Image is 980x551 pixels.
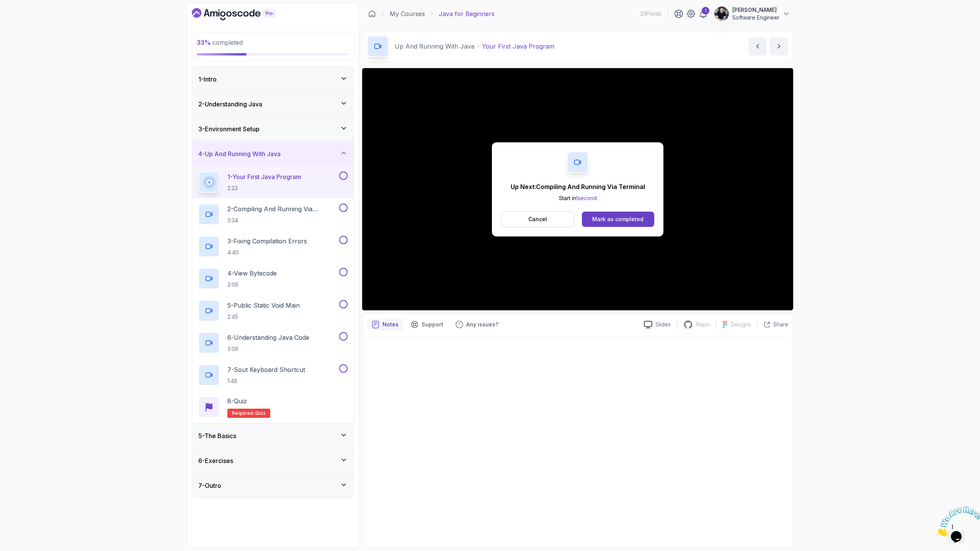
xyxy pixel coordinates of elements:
h3: 1 - Intro [198,75,217,84]
a: 1 [699,9,708,18]
button: notes button [367,318,403,331]
p: 3:06 [227,345,309,353]
p: 2:06 [227,281,277,289]
span: 33 % [197,39,211,46]
button: 1-Intro [192,67,354,91]
p: Java for Beginners [439,9,495,18]
p: Any issues? [466,321,498,328]
p: 7 - Sout Keyboard Shortcut [227,365,305,374]
p: 8 - Quiz [227,396,247,406]
button: previous content [748,37,767,55]
p: 1 - Your First Java Program [227,172,301,181]
h3: 6 - Exercises [198,456,233,465]
button: Support button [406,318,448,331]
a: Dashboard [368,10,376,18]
button: 4-Up And Running With Java [192,142,354,166]
button: 5-The Basics [192,424,354,448]
span: 1 [3,3,6,10]
button: 6-Understanding Java Code3:06 [198,332,348,354]
button: 3-Environment Setup [192,117,354,141]
button: Feedback button [451,318,503,331]
p: 5 - Public Static Void Main [227,301,300,310]
h3: 2 - Understanding Java [198,99,262,109]
p: 4 - View Bytecode [227,269,277,278]
p: Up And Running With Java [395,42,474,51]
a: My Courses [390,9,425,18]
p: Designs [731,321,751,328]
h3: 4 - Up And Running With Java [198,149,281,158]
p: Slides [655,321,671,328]
a: Dashboard [192,8,293,20]
span: completed [197,39,243,46]
p: Cancel [528,215,547,223]
span: Required- [232,410,255,416]
a: Slides [638,321,677,329]
p: Up Next: Compiling And Running Via Terminal [511,182,645,191]
p: Software Engineer [732,14,779,21]
h3: 7 - Outro [198,481,221,490]
p: [PERSON_NAME] [732,6,779,14]
p: Notes [382,321,399,328]
button: 2-Understanding Java [192,92,354,116]
p: Repo [696,321,710,328]
div: 1 [702,7,709,15]
button: 7-Outro [192,473,354,498]
p: 2 - Compiling And Running Via Terminal [227,204,338,214]
p: Support [421,321,443,328]
h3: 3 - Environment Setup [198,124,260,134]
p: 3:34 [227,217,338,224]
p: 1:46 [227,377,305,385]
p: Start in [511,194,645,202]
p: Your First Java Program [482,42,554,51]
span: 1 second [576,195,597,201]
p: 2:45 [227,313,300,321]
div: Mark as completed [592,215,644,223]
img: Chat attention grabber [3,3,51,33]
button: 6-Exercises [192,448,354,473]
p: 3 - Fixing Compilation Errors [227,236,307,246]
button: 1-Your First Java Program2:23 [198,171,348,193]
button: Cancel [501,211,574,227]
span: quiz [255,410,266,416]
p: Share [773,321,788,328]
iframe: 2 - Your First Java Program [362,68,793,310]
button: 2-Compiling And Running Via Terminal3:34 [198,204,348,225]
button: user profile image[PERSON_NAME]Software Engineer [714,6,790,21]
img: user profile image [714,7,729,21]
h3: 5 - The Basics [198,431,236,440]
p: 23 Points [640,10,661,18]
button: next content [770,37,788,55]
button: 5-Public Static Void Main2:45 [198,300,348,321]
iframe: chat widget [933,503,980,540]
button: Mark as completed [582,212,654,227]
button: Share [757,321,788,328]
button: 3-Fixing Compilation Errors4:40 [198,236,348,257]
button: 4-View Bytecode2:06 [198,268,348,289]
p: 6 - Understanding Java Code [227,333,309,342]
p: 2:23 [227,184,301,192]
p: 4:40 [227,249,307,256]
button: 8-QuizRequired-quiz [198,396,348,418]
button: 7-Sout Keyboard Shortcut1:46 [198,364,348,386]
